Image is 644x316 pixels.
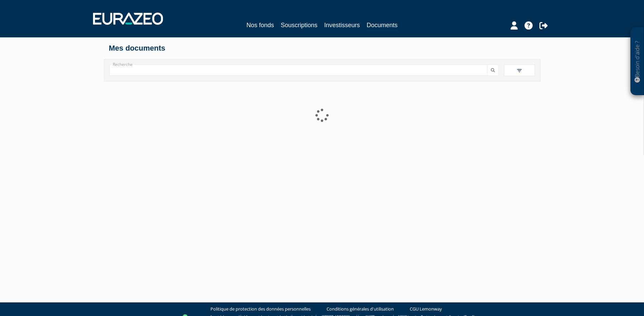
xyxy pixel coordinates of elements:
a: Investisseurs [324,20,360,30]
a: Nos fonds [246,20,274,30]
a: CGU Lemonway [410,306,442,312]
a: Conditions générales d'utilisation [327,306,394,312]
input: Recherche [109,65,487,76]
p: Besoin d'aide ? [633,31,641,92]
a: Souscriptions [281,20,317,30]
img: filter.svg [516,68,522,74]
a: Documents [367,20,398,31]
a: Politique de protection des données personnelles [210,306,311,312]
img: 1732889491-logotype_eurazeo_blanc_rvb.png [93,13,163,25]
h4: Mes documents [109,44,535,52]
